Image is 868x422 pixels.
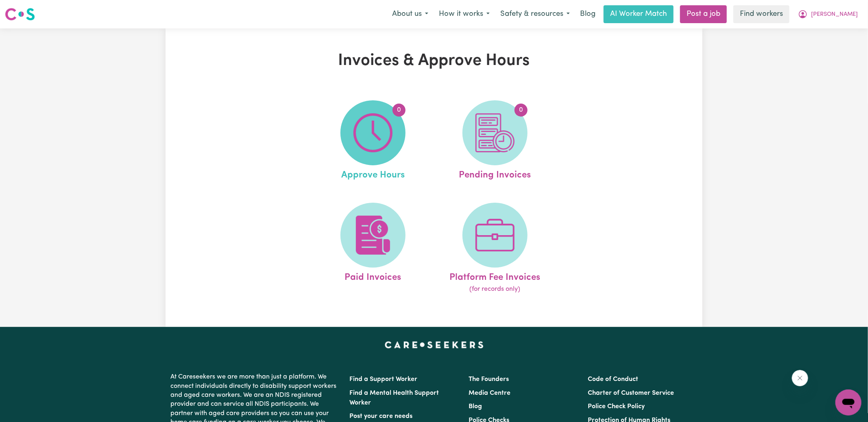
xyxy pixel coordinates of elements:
[349,376,417,383] a: Find a Support Worker
[5,5,35,24] a: Careseekers logo
[5,6,49,12] span: Need any help?
[604,5,674,23] a: AI Worker Match
[393,104,406,117] span: 0
[459,165,531,182] span: Pending Invoices
[495,6,575,23] button: Safety & resources
[314,203,432,294] a: Paid Invoices
[792,370,808,386] iframe: Close message
[469,376,509,383] a: The Founders
[515,104,528,117] span: 0
[793,6,863,23] button: My Account
[436,100,554,182] a: Pending Invoices
[5,7,35,22] img: Careseekers logo
[449,268,540,285] span: Platform Fee Invoices
[260,51,608,71] h1: Invoices & Approve Hours
[469,403,482,410] a: Blog
[680,5,727,23] a: Post a job
[341,165,405,182] span: Approve Hours
[588,376,639,383] a: Code of Conduct
[349,390,439,406] a: Find a Mental Health Support Worker
[385,342,484,348] a: Careseekers home page
[835,390,861,416] iframe: Button to launch messaging window
[588,390,674,396] a: Charter of Customer Service
[349,413,412,420] a: Post your care needs
[575,5,600,23] a: Blog
[588,403,645,410] a: Police Check Policy
[434,6,495,23] button: How it works
[733,5,789,23] a: Find workers
[811,10,858,19] span: [PERSON_NAME]
[345,268,401,285] span: Paid Invoices
[469,284,520,294] span: (for records only)
[387,6,434,23] button: About us
[314,100,432,182] a: Approve Hours
[436,203,554,294] a: Platform Fee Invoices(for records only)
[469,390,510,396] a: Media Centre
